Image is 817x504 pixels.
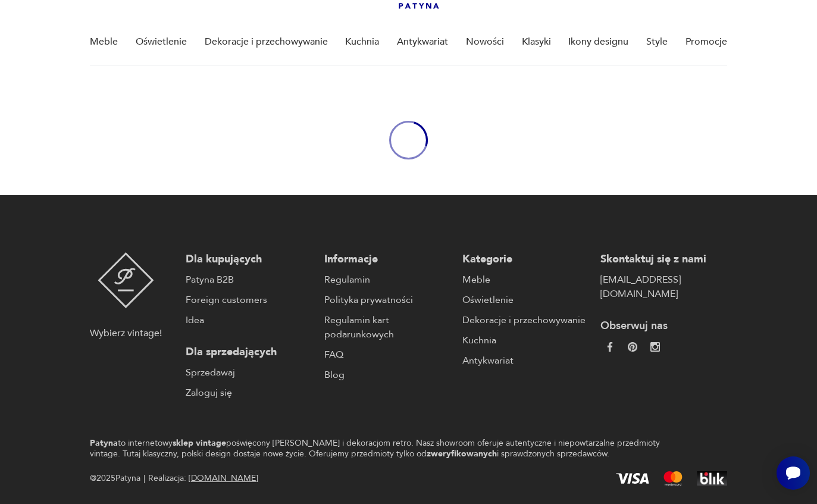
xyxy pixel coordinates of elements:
p: to internetowy poświęcony [PERSON_NAME] i dekoracjom retro. Nasz showroom oferuje autentyczne i n... [90,438,685,459]
p: Obserwuj nas [600,319,727,333]
a: Kuchnia [345,19,379,65]
strong: zweryfikowanych [427,448,497,459]
img: Visa [616,473,649,484]
img: Mastercard [663,471,683,486]
div: | [143,471,145,486]
p: Skontaktuj się z nami [600,252,727,267]
a: Regulamin [324,273,451,287]
a: Dekoracje i przechowywanie [462,313,589,327]
a: FAQ [324,348,451,362]
a: [DOMAIN_NAME] [189,472,258,484]
p: Wybierz vintage! [90,326,162,340]
img: Patyna - sklep z meblami i dekoracjami vintage [98,252,154,308]
a: Oświetlenie [136,19,187,65]
img: da9060093f698e4c3cedc1453eec5031.webp [605,342,615,352]
strong: Patyna [90,437,118,449]
img: 37d27d81a828e637adc9f9cb2e3d3a8a.webp [628,342,637,352]
a: Antykwariat [397,19,448,65]
p: Kategorie [462,252,589,267]
a: Antykwariat [462,353,589,368]
a: Blog [324,368,451,382]
p: Dla kupujących [186,252,312,267]
a: Klasyki [522,19,551,65]
span: @ 2025 Patyna [90,471,140,486]
a: Regulamin kart podarunkowych [324,313,451,342]
a: Meble [462,273,589,287]
a: Polityka prywatności [324,293,451,307]
img: BLIK [697,471,727,486]
a: [EMAIL_ADDRESS][DOMAIN_NAME] [600,273,727,301]
a: Patyna B2B [186,273,312,287]
a: Ikony designu [568,19,628,65]
iframe: Smartsupp widget button [777,456,810,490]
a: Idea [186,313,312,327]
a: Style [646,19,668,65]
span: Realizacja: [148,471,258,486]
a: Oświetlenie [462,293,589,307]
a: Foreign customers [186,293,312,307]
p: Informacje [324,252,451,267]
a: Kuchnia [462,333,589,348]
a: Meble [90,19,118,65]
p: Dla sprzedających [186,345,312,359]
a: Zaloguj się [186,386,312,400]
a: Nowości [466,19,504,65]
strong: sklep vintage [173,437,226,449]
img: c2fd9cf7f39615d9d6839a72ae8e59e5.webp [650,342,660,352]
a: Sprzedawaj [186,365,312,380]
a: Dekoracje i przechowywanie [205,19,328,65]
a: Promocje [685,19,727,65]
